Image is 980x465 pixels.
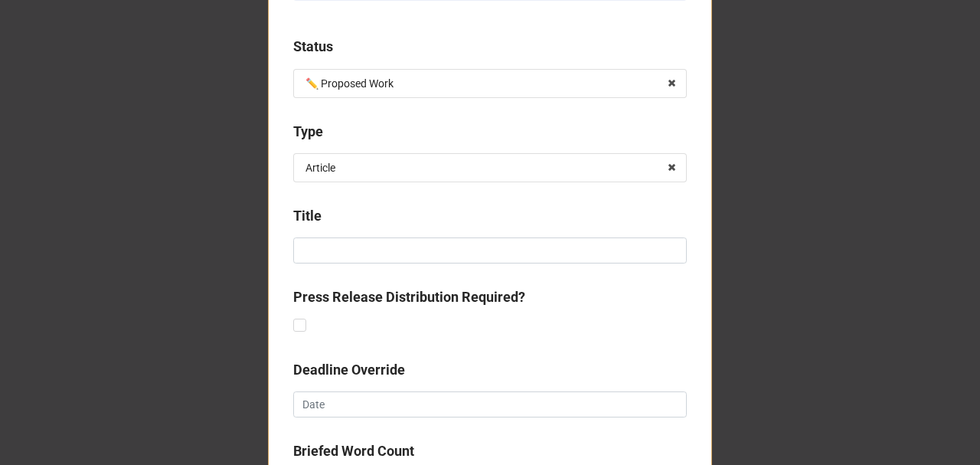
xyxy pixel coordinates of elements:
label: Briefed Word Count [293,440,414,462]
label: Status [293,36,333,57]
label: Type [293,121,323,142]
div: ✏️ Proposed Work [305,78,394,89]
input: Date [293,391,687,418]
div: Article [305,162,335,173]
label: Deadline Override [293,359,405,381]
label: Press Release Distribution Required? [293,287,525,308]
label: Title [293,205,322,227]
